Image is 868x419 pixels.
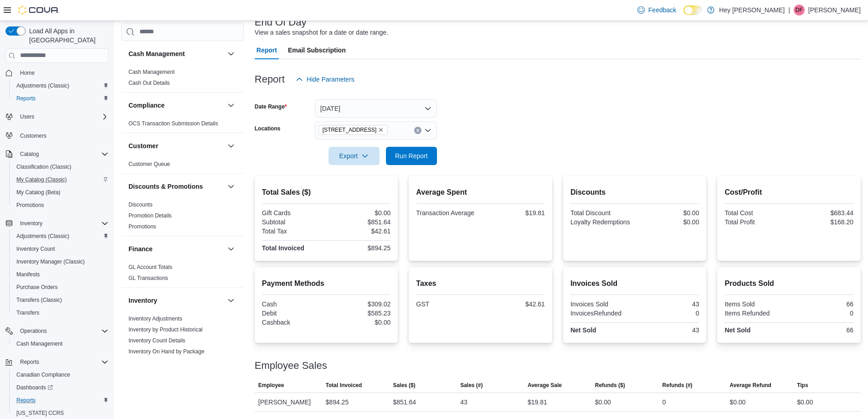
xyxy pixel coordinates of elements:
span: Purchase Orders [16,284,58,291]
span: Inventory Count Details [128,337,185,344]
span: Inventory On Hand by Package [128,348,205,355]
div: Debit [262,310,324,317]
span: Adjustments (Classic) [13,80,108,91]
div: Subtotal [262,218,324,226]
span: Sales ($) [393,382,415,389]
span: Manifests [13,269,108,280]
a: Inventory Manager (Classic) [13,256,88,267]
span: Average Refund [729,382,771,389]
span: Canadian Compliance [16,371,70,378]
strong: Total Invoiced [262,244,304,252]
button: Cash Management [9,337,112,350]
span: Export [334,147,374,165]
a: Customers [16,130,50,141]
div: $168.20 [791,218,853,226]
span: Email Subscription [288,41,346,59]
button: My Catalog (Beta) [9,186,112,199]
span: Reports [16,95,36,102]
span: Catalog [16,149,108,160]
p: | [788,5,790,16]
div: Transaction Average [416,209,478,217]
button: Operations [16,326,51,336]
strong: Net Sold [570,326,596,334]
div: Cash Management [121,67,244,92]
p: [PERSON_NAME] [808,5,861,16]
span: Manifests [16,271,40,278]
h3: Cash Management [128,49,185,58]
span: GL Account Totals [128,264,172,271]
span: Cash Management [13,338,108,349]
a: OCS Transaction Submission Details [128,120,218,127]
button: Catalog [16,149,42,160]
a: [US_STATE] CCRS [13,408,67,419]
div: Finance [121,262,244,287]
a: My Catalog (Classic) [13,174,71,185]
button: Adjustments (Classic) [9,230,112,243]
h3: Report [255,74,285,85]
button: Users [16,111,38,122]
span: Run Report [395,151,428,160]
div: $683.44 [791,209,853,217]
button: Manifests [9,268,112,281]
a: Cash Management [128,69,175,75]
div: $0.00 [637,209,699,217]
span: Users [20,113,34,120]
span: Inventory [16,218,108,229]
span: Total Invoiced [326,382,362,389]
div: View a sales snapshot for a date or date range. [255,28,388,37]
a: Classification (Classic) [13,161,75,172]
label: Locations [255,125,281,132]
div: $894.25 [326,397,349,408]
div: $0.00 [637,218,699,226]
button: Home [2,66,112,79]
div: $309.02 [328,300,390,308]
div: 66 [791,300,853,308]
span: Customers [16,129,108,141]
a: Inventory by Product Historical [128,326,203,333]
span: Reports [13,395,108,406]
div: Total Cost [724,209,787,217]
a: Canadian Compliance [13,369,74,380]
span: GL Transactions [128,274,168,282]
span: Washington CCRS [13,408,108,419]
button: Compliance [128,101,224,110]
a: Transfers (Classic) [13,295,66,305]
span: Dark Mode [683,15,684,16]
div: $19.81 [528,397,547,408]
span: Adjustments (Classic) [13,231,108,242]
button: Discounts & Promotions [128,182,224,191]
div: [PERSON_NAME] [255,393,322,411]
span: Catalog [20,150,39,158]
button: Cash Management [226,48,236,59]
span: Refunds ($) [595,382,625,389]
div: $0.00 [328,319,390,326]
div: Discounts & Promotions [121,199,244,236]
button: Transfers (Classic) [9,294,112,306]
p: Hey [PERSON_NAME] [719,5,785,16]
div: Total Discount [570,209,633,217]
span: Transfers [13,307,108,318]
h2: Invoices Sold [570,278,699,289]
span: Inventory by Product Historical [128,326,203,333]
button: Operations [2,325,112,337]
div: $585.23 [328,310,390,317]
h2: Total Sales ($) [262,187,391,198]
h3: Employee Sales [255,360,327,371]
button: Promotions [9,199,112,212]
a: GL Account Totals [128,264,172,270]
button: Export [329,147,380,165]
button: Run Report [386,147,437,165]
button: Canadian Compliance [9,368,112,381]
div: 0 [663,397,666,408]
div: $0.00 [328,209,390,217]
button: Adjustments (Classic) [9,79,112,92]
button: Reports [9,92,112,105]
span: Promotions [13,200,108,211]
div: GST [416,300,478,308]
div: $0.00 [595,397,611,408]
h3: Finance [128,244,153,253]
button: [DATE] [315,99,437,118]
a: Adjustments (Classic) [13,231,73,242]
button: My Catalog (Classic) [9,173,112,186]
button: Customers [2,129,112,142]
